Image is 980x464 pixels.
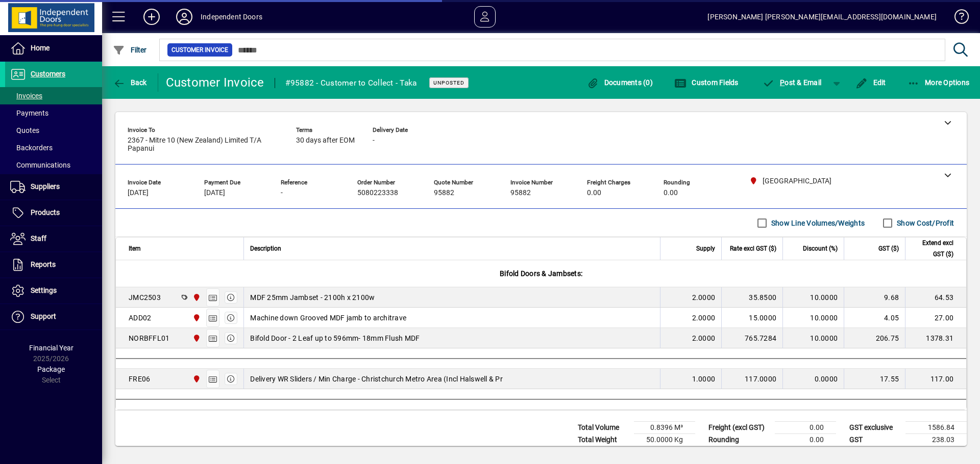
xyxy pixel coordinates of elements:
td: 0.00 [775,422,836,434]
span: Home [31,44,50,52]
a: Staff [5,226,102,252]
span: Staff [31,234,46,242]
td: 206.75 [844,328,905,348]
span: Delivery WR Sliders / Min Charge - Christchurch Metro Area (Incl Halswell & Pr [250,374,503,384]
td: GST exclusive [844,422,905,434]
button: Edit [853,73,889,92]
button: Documents (0) [584,73,655,92]
a: Suppliers [5,174,102,200]
span: Christchurch [190,333,202,344]
span: MDF 25mm Jambset - 2100h x 2100w [250,292,375,303]
button: Profile [168,8,201,26]
a: Support [5,304,102,330]
td: 17.55 [844,369,905,389]
span: Bifold Door - 2 Leaf up to 596mm- 18mm Flush MDF [250,333,420,343]
div: Customer Invoice [166,74,264,91]
td: Total Weight [573,434,634,446]
span: Payments [10,109,48,117]
div: 117.0000 [728,374,776,384]
span: 30 days after EOM [296,137,355,145]
td: 1378.31 [905,328,966,348]
td: 10.0000 [782,287,844,308]
span: 1.0000 [692,374,716,384]
a: Products [5,200,102,226]
td: 0.0000 [782,369,844,389]
a: Payments [5,104,102,122]
span: ost & Email [763,78,822,87]
td: 64.53 [905,287,966,308]
span: Edit [855,78,886,87]
span: 5080223338 [357,189,398,197]
span: Invoices [10,92,42,100]
td: Freight (excl GST) [703,422,775,434]
a: Backorders [5,139,102,156]
span: 95882 [434,189,454,197]
td: 0.8396 M³ [634,422,695,434]
app-page-header-button: Back [102,73,158,92]
td: GST [844,434,905,446]
a: Communications [5,156,102,174]
a: Quotes [5,122,102,139]
label: Show Line Volumes/Weights [769,218,865,228]
label: Show Cost/Profit [895,218,954,228]
div: 15.0000 [728,313,776,323]
span: 2.0000 [692,333,716,343]
span: Item [129,243,141,254]
a: Settings [5,278,102,304]
button: Back [110,73,150,92]
span: 2.0000 [692,313,716,323]
button: Custom Fields [672,73,741,92]
span: Quotes [10,126,39,134]
span: 2367 - Mitre 10 (New Zealand) Limited T/A Papanui [128,137,281,153]
span: GST ($) [878,243,899,254]
button: More Options [905,73,972,92]
span: Extend excl GST ($) [912,237,953,260]
button: Filter [110,41,150,59]
div: JMC2503 [129,292,161,303]
a: Reports [5,252,102,278]
span: - [281,189,283,197]
a: Invoices [5,87,102,104]
span: Supply [696,243,715,254]
span: P [780,78,785,87]
a: Knowledge Base [947,2,967,35]
span: 95882 [510,189,531,197]
div: Independent Doors [201,9,262,25]
td: 10.0000 [782,328,844,348]
button: Post & Email [757,73,827,92]
td: 27.00 [905,308,966,328]
span: Backorders [10,144,53,152]
span: Unposted [433,79,464,86]
span: Communications [10,161,70,169]
span: 0.00 [664,189,678,197]
span: Settings [31,286,57,294]
td: 9.68 [844,287,905,308]
span: Christchurch [190,373,202,385]
span: Customer Invoice [171,45,228,55]
span: 0.00 [587,189,601,197]
span: Package [37,365,65,373]
span: Products [31,208,60,216]
button: Add [135,8,168,26]
div: NORBFFL01 [129,333,169,343]
div: #95882 - Customer to Collect - Taka [285,75,417,91]
div: ADD02 [129,313,151,323]
span: [DATE] [128,189,149,197]
span: Suppliers [31,182,60,190]
span: Reports [31,260,56,268]
span: Back [113,78,147,87]
td: 10.0000 [782,308,844,328]
div: [PERSON_NAME] [PERSON_NAME][EMAIL_ADDRESS][DOMAIN_NAME] [707,9,937,25]
span: More Options [908,78,970,87]
td: 50.0000 Kg [634,434,695,446]
span: Machine down Grooved MDF jamb to architrave [250,313,406,323]
span: Financial Year [29,344,73,352]
span: Discount (%) [803,243,838,254]
span: Christchurch [190,312,202,323]
a: Home [5,36,102,61]
td: Rounding [703,434,775,446]
span: Documents (0) [586,78,653,87]
div: FRE06 [129,374,150,384]
td: Total Volume [573,422,634,434]
div: 765.7284 [728,333,776,343]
